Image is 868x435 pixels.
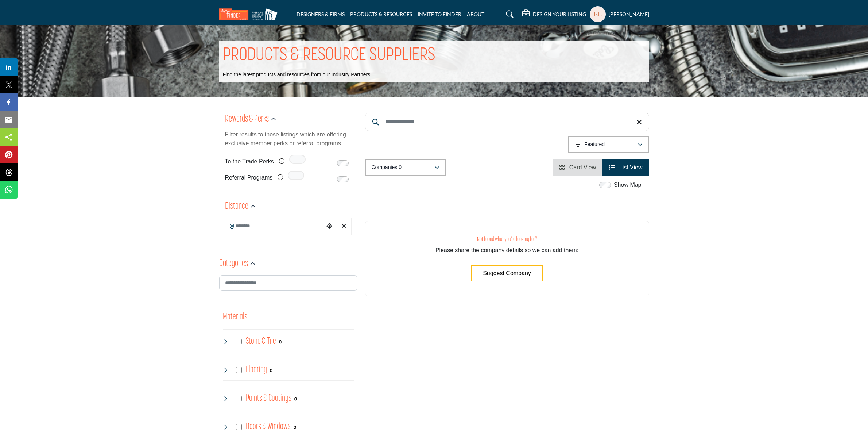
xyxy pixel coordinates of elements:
[236,367,242,373] input: Select Flooring checkbox
[236,339,242,344] input: Select Stone & Tile checkbox
[467,11,484,17] a: ABOUT
[219,275,357,291] input: Search Category
[337,160,349,166] input: Switch to To the Trade Perks
[225,219,324,233] input: Search Location
[609,164,642,170] a: View List
[223,44,435,67] h1: PRODUCTS & RESOURCE SUPPLIERS
[246,392,291,405] h4: Paints & Coatings: Interior, exterior, industrial, specialty paints, stains and sealants.
[337,176,349,182] input: Switch to Referral Programs
[236,424,242,430] input: Select Doors & Windows checkbox
[365,159,446,176] button: Companies 0
[225,200,248,213] h2: Distance
[294,425,296,430] b: 0
[294,395,297,402] div: 0 Results For Paints & Coatings
[279,338,282,345] div: 0 Results For Stone & Tile
[568,136,649,153] button: Featured
[435,247,578,253] span: Please share the company details so we can add them:
[223,310,247,324] button: Materials
[609,11,649,18] h5: [PERSON_NAME]
[246,363,267,376] h4: Flooring: Flooring
[553,159,602,176] li: Card View
[365,113,649,131] input: Search Keyword
[338,219,349,234] div: Clear search location
[225,113,269,126] h2: Rewards & Perks
[499,8,518,20] a: Search
[380,236,634,243] h3: Not found what you're looking for?
[584,141,605,148] p: Featured
[614,181,642,189] label: Show Map
[590,6,606,22] button: Show hide supplier dropdown
[225,130,352,148] p: Filter results to those listings which are offering exclusive member perks or referral programs.
[236,396,242,401] input: Select Paints & Coatings checkbox
[246,335,276,348] h4: Stone & Tile: Natural stone slabs, tiles and mosaics with unique veining and coloring.
[619,164,643,170] span: List View
[533,11,586,18] h5: DESIGN YOUR LISTING
[225,155,274,168] label: To the Trade Perks
[279,339,282,344] b: 0
[219,257,248,270] h2: Categories
[350,11,412,17] a: PRODUCTS & RESOURCES
[225,171,273,184] label: Referral Programs
[559,164,596,170] a: View Card
[569,164,596,170] span: Card View
[471,265,543,281] button: Suggest Company
[294,424,296,430] div: 0 Results For Doors & Windows
[270,367,272,373] div: 0 Results For Flooring
[294,396,297,401] b: 0
[246,420,291,433] h4: Doors & Windows: Doors & Windows
[223,71,371,78] p: Find the latest products and resources from our Industry Partners
[418,11,461,17] a: INVITE TO FINDER
[324,219,335,234] div: Choose your current location
[270,368,272,373] b: 0
[297,11,345,17] a: DESIGNERS & FIRMS
[602,159,649,176] li: List View
[372,164,402,171] p: Companies 0
[483,270,531,276] span: Suggest Company
[219,8,281,20] img: Site Logo
[522,10,586,19] div: DESIGN YOUR LISTING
